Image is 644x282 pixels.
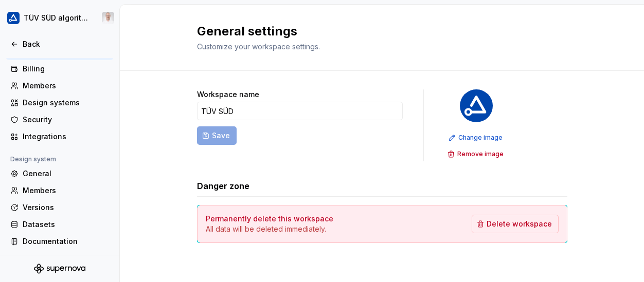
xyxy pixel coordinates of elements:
a: Design systems [6,95,113,111]
span: Remove image [457,150,504,158]
div: Billing [23,64,109,74]
div: Design systems [23,98,109,108]
span: Customize your workspace settings. [197,42,320,51]
span: Delete workspace [487,219,552,229]
a: Back [6,36,113,52]
div: Design system [6,153,60,165]
a: Versions [6,199,113,216]
img: b580ff83-5aa9-44e3-bf1e-f2d94e587a2d.png [460,89,493,122]
button: TÜV SÜD algorithmMarco Schäfer [2,7,117,29]
svg: Supernova Logo [34,264,85,274]
a: Integrations [6,128,113,145]
img: b580ff83-5aa9-44e3-bf1e-f2d94e587a2d.png [7,12,20,24]
div: Members [23,81,109,91]
div: Datasets [23,219,109,230]
div: Versions [23,202,109,213]
div: General [23,168,109,179]
p: All data will be deleted immediately. [206,224,333,234]
button: Remove image [444,147,508,161]
a: Documentation [6,233,113,250]
div: Security [23,115,109,125]
div: Documentation [23,236,109,247]
h4: Permanently delete this workspace [206,214,333,224]
h2: General settings [197,23,320,40]
div: Back [23,39,109,49]
div: Integrations [23,131,109,142]
label: Workspace name [197,89,259,100]
div: Members [23,185,109,196]
a: Datasets [6,216,113,233]
a: Members [6,182,113,199]
div: TÜV SÜD algorithm [24,13,90,23]
h3: Danger zone [197,180,249,192]
a: Security [6,111,113,128]
a: General [6,165,113,182]
img: Marco Schäfer [102,12,114,24]
button: Delete workspace [472,215,559,233]
a: Members [6,78,113,94]
span: Change image [458,134,503,142]
button: Change image [445,130,507,145]
a: Billing [6,61,113,77]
